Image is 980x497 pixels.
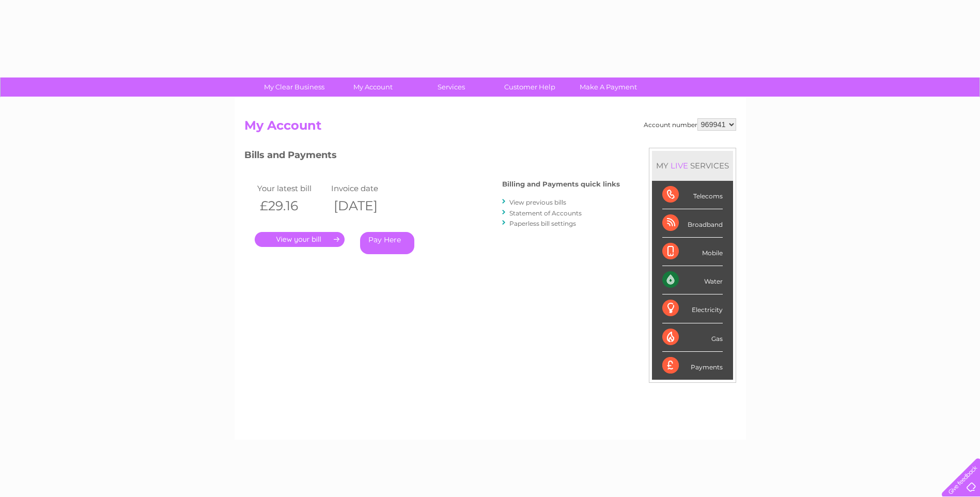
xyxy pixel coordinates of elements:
[662,352,723,380] div: Payments
[329,195,403,216] th: [DATE]
[668,161,690,170] div: LIVE
[652,151,733,180] div: MY SERVICES
[644,118,736,131] div: Account number
[255,232,345,247] a: .
[244,148,620,166] h3: Bills and Payments
[509,220,576,227] a: Paperless bill settings
[329,181,403,195] td: Invoice date
[662,181,723,209] div: Telecoms
[487,77,572,97] a: Customer Help
[566,77,651,97] a: Make A Payment
[502,180,620,188] h4: Billing and Payments quick links
[330,77,415,97] a: My Account
[662,209,723,238] div: Broadband
[509,209,582,217] a: Statement of Accounts
[360,232,414,254] a: Pay Here
[244,118,736,138] h2: My Account
[662,323,723,352] div: Gas
[662,294,723,323] div: Electricity
[509,198,566,206] a: View previous bills
[662,266,723,294] div: Water
[255,181,329,195] td: Your latest bill
[255,195,329,216] th: £29.16
[252,77,337,97] a: My Clear Business
[662,238,723,266] div: Mobile
[409,77,494,97] a: Services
